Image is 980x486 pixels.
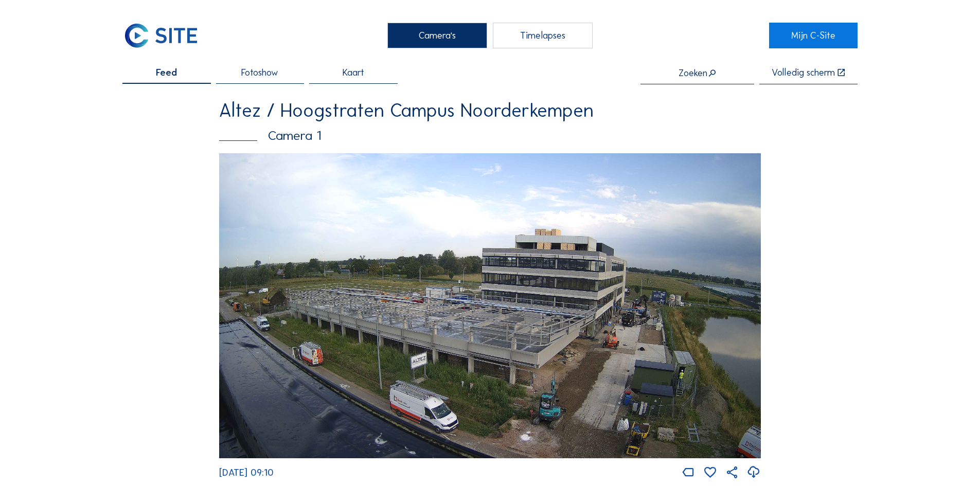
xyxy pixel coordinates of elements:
span: [DATE] 09:10 [219,467,274,478]
a: Mijn C-Site [769,23,857,48]
img: C-SITE Logo [122,23,200,48]
div: Timelapses [493,23,593,48]
div: Volledig scherm [772,68,835,78]
div: Camera 1 [219,129,761,142]
span: Fotoshow [241,68,278,77]
a: C-SITE Logo [122,23,210,48]
div: Altez / Hoogstraten Campus Noorderkempen [219,101,761,120]
span: Feed [156,68,177,77]
span: Kaart [343,68,364,77]
img: Image [219,153,761,458]
div: Camera's [387,23,487,48]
